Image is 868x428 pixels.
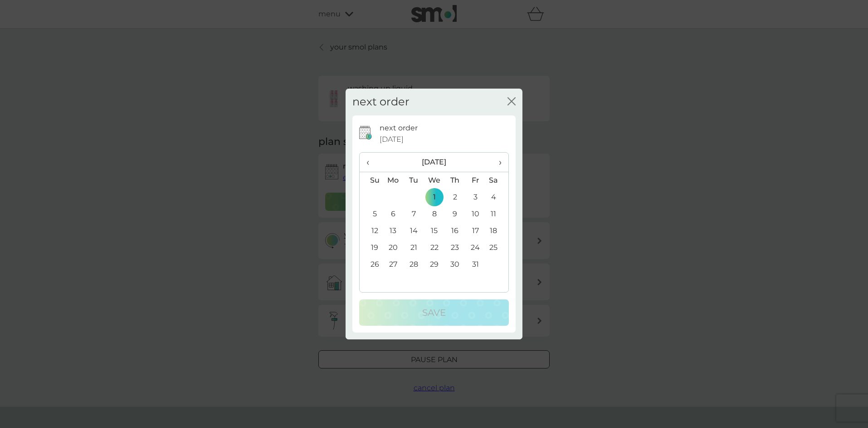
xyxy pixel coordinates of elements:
td: 22 [424,239,445,256]
td: 5 [360,206,383,223]
td: 2 [445,189,465,206]
td: 15 [424,223,445,239]
td: 3 [465,189,486,206]
th: Tu [404,172,424,189]
td: 23 [445,239,465,256]
th: Mo [383,172,404,189]
th: We [424,172,445,189]
span: ‹ [366,153,376,172]
td: 7 [404,206,424,223]
p: next order [380,122,418,134]
p: Save [422,305,446,320]
th: Th [445,172,465,189]
td: 29 [424,256,445,273]
td: 17 [465,223,486,239]
td: 27 [383,256,404,273]
td: 10 [465,206,486,223]
td: 18 [486,223,508,239]
th: [DATE] [383,153,486,172]
button: close [507,97,516,107]
th: Fr [465,172,486,189]
td: 4 [486,189,508,206]
td: 21 [404,239,424,256]
td: 11 [486,206,508,223]
td: 6 [383,206,404,223]
td: 13 [383,223,404,239]
th: Su [360,172,383,189]
td: 14 [404,223,424,239]
td: 30 [445,256,465,273]
td: 20 [383,239,404,256]
td: 24 [465,239,486,256]
span: [DATE] [380,134,404,145]
td: 8 [424,206,445,223]
td: 31 [465,256,486,273]
button: Save [359,299,509,326]
span: › [493,153,502,172]
h2: next order [352,95,410,109]
td: 9 [445,206,465,223]
td: 28 [404,256,424,273]
td: 25 [486,239,508,256]
td: 12 [360,223,383,239]
th: Sa [486,172,508,189]
td: 1 [424,189,445,206]
td: 26 [360,256,383,273]
td: 19 [360,239,383,256]
td: 16 [445,223,465,239]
